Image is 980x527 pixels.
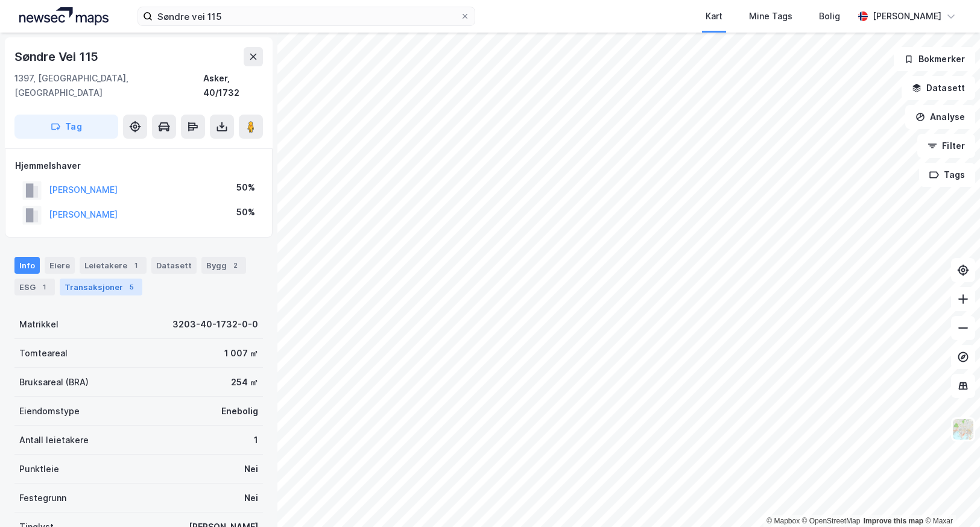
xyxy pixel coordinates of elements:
div: ESG [14,279,55,295]
img: logo.a4113a55bc3d86da70a041830d287a7e.svg [19,7,109,25]
div: 1 007 ㎡ [224,346,258,361]
input: Søk på adresse, matrikkel, gårdeiere, leietakere eller personer [153,7,460,25]
div: [PERSON_NAME] [873,9,941,24]
div: Asker, 40/1732 [203,71,263,100]
button: Filter [917,134,975,158]
div: Hjemmelshaver [15,159,262,173]
div: 2 [229,259,241,271]
a: Mapbox [767,517,800,525]
button: Datasett [902,76,975,100]
div: Eiendomstype [19,404,80,418]
div: Enebolig [221,404,258,418]
div: 50% [236,180,255,195]
div: Søndre Vei 115 [14,47,101,66]
button: Analyse [905,105,975,129]
div: Festegrunn [19,491,66,505]
div: Matrikkel [19,317,58,332]
div: Info [14,257,40,274]
div: Nei [244,462,258,476]
iframe: Chat Widget [920,469,980,527]
div: 1397, [GEOGRAPHIC_DATA], [GEOGRAPHIC_DATA] [14,71,203,100]
div: 1 [130,259,142,271]
div: 50% [236,205,255,219]
div: Eiere [45,257,75,274]
div: Bolig [819,9,840,24]
div: 1 [254,433,258,447]
div: Datasett [151,257,197,274]
button: Tags [919,163,975,187]
div: Punktleie [19,462,59,476]
div: Leietakere [80,257,147,274]
img: Z [952,418,975,441]
div: Bygg [201,257,246,274]
div: Nei [244,491,258,505]
div: Bruksareal (BRA) [19,375,89,390]
a: OpenStreetMap [802,517,861,525]
div: 5 [125,281,138,293]
div: Transaksjoner [60,279,142,295]
a: Improve this map [864,517,923,525]
div: 3203-40-1732-0-0 [172,317,258,332]
div: Kart [706,9,722,24]
div: Antall leietakere [19,433,89,447]
div: Tomteareal [19,346,68,361]
button: Bokmerker [894,47,975,71]
button: Tag [14,115,118,139]
div: Mine Tags [749,9,792,24]
div: 254 ㎡ [231,375,258,390]
div: 1 [38,281,50,293]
